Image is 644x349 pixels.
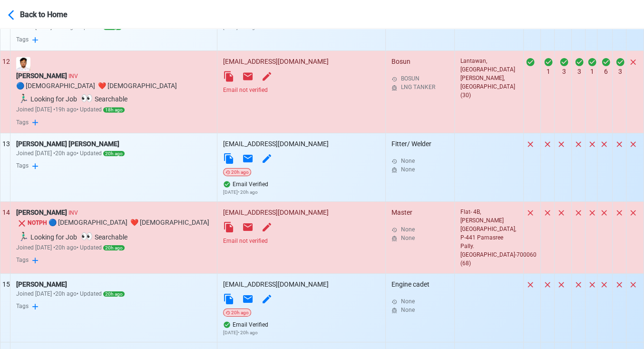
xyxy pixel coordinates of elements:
[16,279,211,289] div: [PERSON_NAME]
[68,209,78,216] span: INV
[16,256,211,265] div: Tags
[223,329,380,336] p: [DATE] • 20h ago
[223,86,380,94] div: Email not verified
[20,7,91,20] div: Back to Home
[391,279,449,314] div: Engine cadet
[16,219,47,226] span: NOTPH
[103,245,125,250] span: 20h ago
[0,133,10,201] td: 13
[587,67,597,77] div: 1
[556,67,571,77] div: 3
[223,309,251,317] div: 20h ago
[0,273,10,342] td: 15
[16,219,209,241] span: gender
[16,149,211,158] div: Joined [DATE] • 20h ago • Updated
[79,95,127,103] span: Searchable
[223,237,380,245] div: Email not verified
[18,231,29,241] span: 🏃🏻‍♂️
[574,67,585,77] div: 3
[16,139,211,149] div: [PERSON_NAME] [PERSON_NAME]
[81,230,93,242] span: 👀
[8,3,92,25] button: Back to Home
[401,83,449,91] div: LNG TANKER
[223,189,380,196] p: [DATE] • 20h ago
[391,139,449,174] div: Fitter/ Welder
[0,201,10,273] td: 14
[18,93,29,103] span: 🏃🏻‍♂️
[79,233,127,241] span: Searchable
[223,139,380,149] div: [EMAIL_ADDRESS][DOMAIN_NAME]
[16,71,211,81] div: [PERSON_NAME]
[16,233,77,241] span: Looking for Job
[16,161,211,171] div: Tags
[16,243,211,252] div: Joined [DATE] • 20h ago • Updated
[223,57,380,67] div: [EMAIL_ADDRESS][DOMAIN_NAME]
[223,168,251,176] div: 20h ago
[68,73,78,80] span: INV
[103,291,125,297] span: 20h ago
[16,208,211,218] div: [PERSON_NAME]
[401,165,449,174] div: None
[391,208,449,242] div: Master
[16,118,211,127] div: Tags
[401,234,449,242] div: None
[460,57,517,100] div: Lantawan, [GEOGRAPHIC_DATA][PERSON_NAME], [GEOGRAPHIC_DATA] (30)
[391,57,449,91] div: Bosun
[615,67,626,77] div: 3
[401,157,449,165] div: None
[460,208,517,268] div: Flat- 4B, [PERSON_NAME][GEOGRAPHIC_DATA], P-441 Parnasree Pally. [GEOGRAPHIC_DATA]-700060 (68)
[401,306,449,314] div: None
[401,297,449,306] div: None
[103,107,125,112] span: 18h ago
[223,180,380,189] div: Email Verified
[16,35,211,45] div: Tags
[16,302,211,311] div: Tags
[103,25,122,30] span: 2h ago
[0,50,10,133] td: 12
[16,289,211,298] div: Joined [DATE] • 20h ago • Updated
[543,67,554,77] div: 1
[223,320,380,329] div: Email Verified
[81,92,93,104] span: 👀
[223,208,380,218] div: [EMAIL_ADDRESS][DOMAIN_NAME]
[16,105,211,114] div: Joined [DATE] • 19h ago • Updated
[103,151,125,156] span: 20h ago
[223,279,380,289] div: [EMAIL_ADDRESS][DOMAIN_NAME]
[401,225,449,234] div: None
[16,95,77,103] span: Looking for Job
[16,82,177,103] span: gender
[599,67,612,77] div: 6
[401,74,449,83] div: BOSUN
